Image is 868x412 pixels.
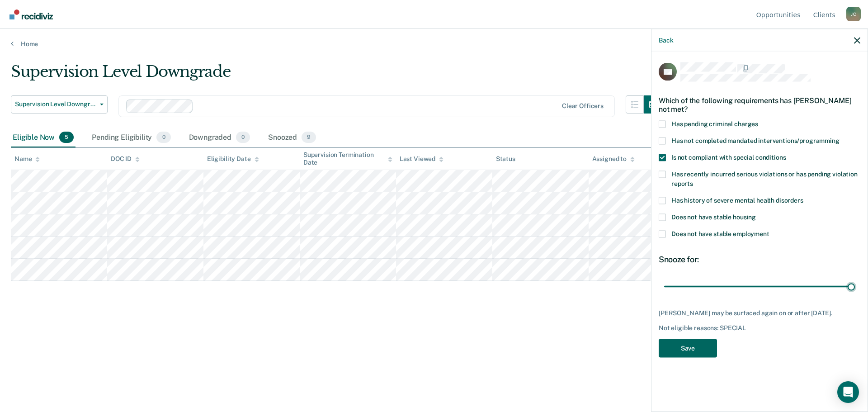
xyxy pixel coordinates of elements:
div: [PERSON_NAME] may be surfaced again on or after [DATE]. [659,309,860,317]
span: 9 [302,132,316,143]
button: Back [659,36,673,44]
div: Clear officers [562,102,604,110]
img: Recidiviz [9,9,53,19]
a: Home [11,40,857,48]
div: Eligible Now [11,128,75,148]
div: Snoozed [266,128,318,148]
span: 5 [59,132,74,143]
span: 0 [156,132,170,143]
div: Supervision Level Downgrade [11,62,662,88]
div: Last Viewed [400,155,443,163]
div: DOC ID [111,155,140,163]
span: Has pending criminal charges [671,120,758,127]
div: Which of the following requirements has [PERSON_NAME] not met? [659,89,860,120]
span: Has recently incurred serious violations or has pending violation reports [671,170,858,187]
button: Profile dropdown button [846,7,861,21]
div: Name [14,155,40,163]
div: Status [496,155,515,163]
span: Has history of severe mental health disorders [671,196,803,204]
div: Downgraded [187,128,252,148]
button: Save [659,339,717,357]
div: Eligibility Date [207,155,259,163]
div: Assigned to [592,155,635,163]
div: Pending Eligibility [90,128,172,148]
div: Supervision Termination Date [303,151,392,166]
span: Is not compliant with special conditions [671,153,786,161]
div: Snooze for: [659,254,860,264]
span: Has not completed mandated interventions/programming [671,137,840,144]
span: Supervision Level Downgrade [15,100,96,108]
div: Open Intercom Messenger [837,381,859,403]
div: Not eligible reasons: SPECIAL [659,324,860,332]
span: Does not have stable employment [671,230,769,237]
div: J C [846,7,861,21]
span: Does not have stable housing [671,213,756,220]
span: 0 [236,132,250,143]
